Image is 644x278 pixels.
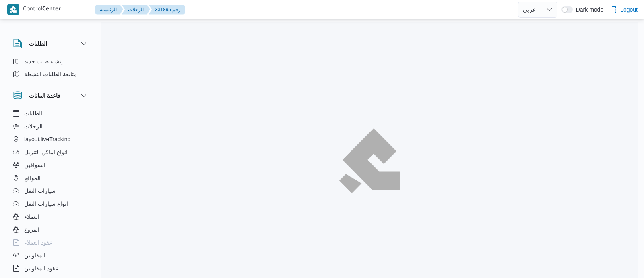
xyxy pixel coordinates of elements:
[10,159,92,171] button: السواقين
[29,39,47,48] h3: الطلبات
[42,6,61,13] b: Center
[149,5,185,15] button: 331895 رقم
[24,186,56,196] span: سيارات النقل
[24,199,68,209] span: انواع سيارات النقل
[24,173,41,183] span: المواقع
[24,121,43,131] span: الرحلات
[10,210,92,223] button: العملاء
[122,5,150,15] button: الرحلات
[24,69,77,79] span: متابعة الطلبات النشطة
[344,133,395,188] img: ILLA Logo
[10,133,92,146] button: layout.liveTracking
[95,5,123,15] button: الرئيسيه
[6,55,95,84] div: الطلبات
[607,2,641,18] button: Logout
[29,91,60,100] h3: قاعدة البيانات
[24,147,68,157] span: انواع اماكن التنزيل
[10,197,92,210] button: انواع سيارات النقل
[24,263,58,273] span: عقود المقاولين
[24,251,45,260] span: المقاولين
[10,107,92,120] button: الطلبات
[24,238,52,247] span: عقود العملاء
[10,249,92,262] button: المقاولين
[13,39,89,48] button: الطلبات
[24,160,45,170] span: السواقين
[10,184,92,197] button: سيارات النقل
[13,91,89,100] button: قاعدة البيانات
[24,134,70,144] span: layout.liveTracking
[573,6,603,13] span: Dark mode
[10,236,92,249] button: عقود العملاء
[10,55,92,68] button: إنشاء طلب جديد
[24,212,39,222] span: العملاء
[10,68,92,81] button: متابعة الطلبات النشطة
[10,146,92,159] button: انواع اماكن التنزيل
[24,56,63,66] span: إنشاء طلب جديد
[10,223,92,236] button: الفروع
[10,120,92,133] button: الرحلات
[10,171,92,184] button: المواقع
[620,5,638,15] span: Logout
[7,4,19,15] img: X8yXhbKr1z7QwAAAABJRU5ErkJggg==
[10,262,92,275] button: عقود المقاولين
[24,225,39,234] span: الفروع
[24,109,42,118] span: الطلبات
